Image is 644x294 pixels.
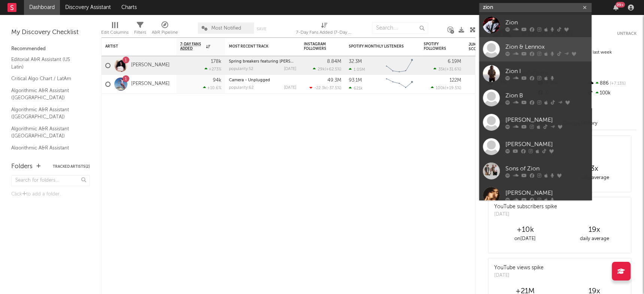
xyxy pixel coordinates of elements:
div: daily average [560,173,629,182]
div: Spotify Followers [424,42,450,51]
button: Save [257,27,266,31]
div: Artist [105,44,161,49]
div: Click to add a folder. [11,190,90,199]
div: Zion B [505,91,588,100]
div: 3 x [560,164,629,173]
div: 122M [450,78,461,83]
div: 19 x [560,225,629,234]
div: Sons of Zion [505,164,588,173]
div: [PERSON_NAME] [505,140,588,149]
button: Untrack [617,30,637,37]
div: Most Recent Track [229,44,285,49]
div: Filters [134,28,146,37]
div: [DATE] [494,272,544,279]
a: [PERSON_NAME] [479,183,592,207]
button: 99+ [613,4,619,10]
div: 6.19M [448,59,461,64]
span: 100k [436,86,445,90]
div: popularity: 52 [229,67,253,71]
span: +7.13 % [609,82,626,86]
a: Algorithmic A&R Assistant ([GEOGRAPHIC_DATA]) [11,125,82,140]
div: +10k [490,225,560,234]
div: Zion [505,18,588,27]
a: Spring breakers featuring [PERSON_NAME] [229,60,312,64]
div: Spotify Monthly Listeners [349,44,405,49]
div: ( ) [313,67,341,72]
div: Zion I [505,67,588,76]
div: 93.1M [349,78,362,83]
div: 94k [213,78,221,83]
div: Filters [134,19,146,40]
div: [DATE] [494,211,557,218]
div: 100k [587,88,637,98]
a: Editorial A&R Assistant (US Latin) [11,55,82,71]
a: Zion [479,13,592,37]
a: Camera - Unplugged [229,78,270,82]
span: +31.6 % [446,67,460,72]
div: 1.05M [349,67,365,72]
div: on [DATE] [490,234,560,243]
div: Instagram Followers [304,42,330,51]
div: Recommended [11,45,90,54]
div: 178k [211,59,221,64]
button: Tracked Artists(2) [53,165,90,169]
div: [DATE] [284,86,296,90]
div: ( ) [431,85,461,90]
a: [PERSON_NAME] [479,110,592,134]
a: Algorithmic A&R Assistant ([GEOGRAPHIC_DATA]) [11,144,82,159]
div: 886 [587,79,637,88]
div: A&R Pipeline [152,19,178,40]
div: Folders [11,162,33,171]
div: popularity: 62 [229,86,254,90]
a: [PERSON_NAME] [479,134,592,159]
div: [PERSON_NAME] [505,188,588,197]
div: Edit Columns [101,28,129,37]
div: +10.6 % [203,85,221,90]
div: Edit Columns [101,19,129,40]
a: [PERSON_NAME] [131,81,170,87]
a: Algorithmic A&R Assistant ([GEOGRAPHIC_DATA]) [11,87,82,102]
span: Most Notified [211,26,241,31]
span: 35k [438,67,445,72]
a: Zion I [479,61,592,86]
div: Zion & Lennox [505,42,588,51]
div: 7-Day Fans Added (7-Day Fans Added) [296,28,352,37]
a: [PERSON_NAME] [131,62,170,69]
div: YouTube subscribers spike [494,203,557,211]
span: -22.3k [314,86,326,90]
div: YouTube views spike [494,264,544,272]
div: 32.3M [349,59,362,64]
div: Spring breakers featuring kesha [229,60,296,64]
div: [DATE] [284,67,296,71]
div: +273 % [205,67,221,72]
div: 73.4 [469,61,499,70]
svg: Chart title [383,56,416,75]
div: 49.3M [327,78,341,83]
div: 8.84M [327,59,341,64]
span: 29k [318,67,325,72]
div: Camera - Unplugged [229,78,296,82]
span: +19.5 % [446,86,460,90]
a: Critical Algo Chart / LatAm [11,75,82,83]
span: +62.5 % [326,67,340,72]
div: daily average [560,234,629,243]
div: My Discovery Checklist [11,28,90,37]
div: 7-Day Fans Added (7-Day Fans Added) [296,19,352,40]
a: Sons of Zion [479,159,592,183]
input: Search for artists [479,3,592,12]
div: Jump Score [469,42,487,51]
div: A&R Pipeline [152,28,178,37]
span: 7-Day Fans Added [180,42,204,51]
div: ( ) [309,85,341,90]
a: Zion & Lennox [479,37,592,61]
div: 69.8 [469,80,499,89]
a: Algorithmic A&R Assistant ([GEOGRAPHIC_DATA]) [11,106,82,121]
span: -37.5 % [327,86,340,90]
div: [PERSON_NAME] [505,115,588,124]
div: 621k [349,86,363,91]
a: Zion B [479,86,592,110]
div: 99 + [616,2,625,7]
input: Search for folders... [11,175,90,186]
input: Search... [372,22,428,34]
svg: Chart title [383,75,416,94]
